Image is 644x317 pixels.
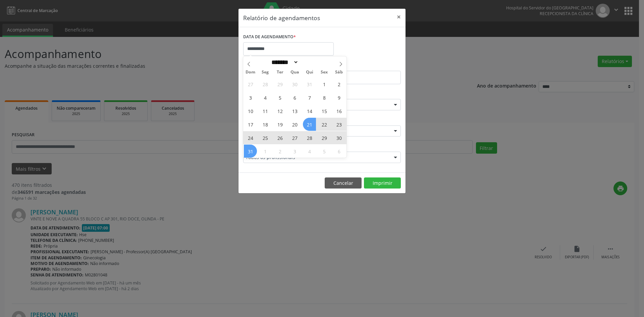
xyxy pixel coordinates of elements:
span: Agosto 16, 2025 [332,104,345,117]
span: Ter [273,70,287,74]
select: Month [269,59,299,66]
span: Agosto 29, 2025 [318,131,331,144]
span: Setembro 6, 2025 [332,145,345,158]
span: Agosto 4, 2025 [259,91,272,104]
span: Agosto 6, 2025 [288,91,301,104]
span: Setembro 1, 2025 [259,145,272,158]
span: Agosto 24, 2025 [244,131,257,144]
span: Agosto 22, 2025 [318,118,331,131]
span: Qui [302,70,317,74]
span: Agosto 1, 2025 [318,77,331,91]
span: Dom [243,70,258,74]
span: Agosto 7, 2025 [303,91,316,104]
span: Agosto 8, 2025 [318,91,331,104]
button: Imprimir [364,177,401,189]
span: Setembro 4, 2025 [303,145,316,158]
h5: Relatório de agendamentos [243,13,320,22]
span: Sáb [332,70,346,74]
span: Setembro 2, 2025 [273,145,286,158]
span: Agosto 2, 2025 [332,77,345,91]
span: Agosto 13, 2025 [288,104,301,117]
span: Julho 27, 2025 [244,77,257,91]
button: Cancelar [325,177,362,189]
span: Agosto 21, 2025 [303,118,316,131]
input: Year [299,59,321,66]
span: Setembro 3, 2025 [288,145,301,158]
span: Agosto 30, 2025 [332,131,345,144]
label: ATÉ [324,60,401,71]
span: Agosto 25, 2025 [259,131,272,144]
label: DATA DE AGENDAMENTO [243,32,296,42]
span: Agosto 12, 2025 [273,104,286,117]
span: Agosto 5, 2025 [273,91,286,104]
button: Close [392,9,406,25]
span: Julho 30, 2025 [288,77,301,91]
span: Agosto 31, 2025 [244,145,257,158]
span: Agosto 3, 2025 [244,91,257,104]
span: Agosto 14, 2025 [303,104,316,117]
span: Agosto 26, 2025 [273,131,286,144]
span: Agosto 23, 2025 [332,118,345,131]
span: Qua [287,70,302,74]
span: Agosto 20, 2025 [288,118,301,131]
span: Agosto 9, 2025 [332,91,345,104]
span: Setembro 5, 2025 [318,145,331,158]
span: Sex [317,70,332,74]
span: Agosto 18, 2025 [259,118,272,131]
span: Agosto 19, 2025 [273,118,286,131]
span: Julho 29, 2025 [273,77,286,91]
span: Agosto 27, 2025 [288,131,301,144]
span: Julho 28, 2025 [259,77,272,91]
span: Agosto 15, 2025 [318,104,331,117]
span: Agosto 11, 2025 [259,104,272,117]
span: Agosto 17, 2025 [244,118,257,131]
span: Agosto 28, 2025 [303,131,316,144]
span: Seg [258,70,273,74]
span: Julho 31, 2025 [303,77,316,91]
span: Agosto 10, 2025 [244,104,257,117]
